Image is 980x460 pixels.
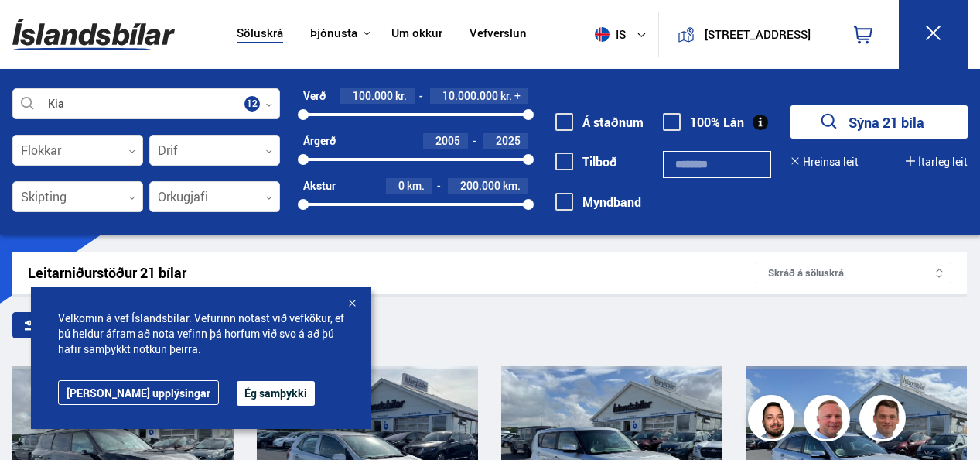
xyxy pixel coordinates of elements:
button: [STREET_ADDRESS] [701,28,814,41]
label: Myndband [555,195,641,209]
a: Vefverslun [470,26,527,43]
a: [STREET_ADDRESS] [668,12,825,57]
span: 200.000 [460,178,500,193]
span: + [514,90,521,102]
img: FbJEzSuNWCJXmdc-.webp [862,397,908,444]
button: is [589,12,658,57]
span: 2005 [435,133,460,148]
img: G0Ugv5HjCgRt.svg [12,9,175,60]
span: is [589,27,627,42]
span: kr. [500,90,512,102]
img: siFngHWaQ9KaOqBr.png [806,397,852,444]
span: 10.000.000 [442,88,498,103]
button: Hreinsa leit [790,156,859,168]
span: km. [503,180,521,192]
div: Skráð á söluskrá [756,263,951,283]
a: Söluskrá [237,26,283,43]
img: svg+xml;base64,PHN2ZyB4bWxucz0iaHR0cDovL3d3dy53My5vcmcvMjAwMC9zdmciIHdpZHRoPSI1MTIiIGhlaWdodD0iNT... [595,27,610,42]
img: nhp88E3Fdnt1Opn2.png [750,397,797,444]
span: kr. [395,90,407,102]
button: Ítarleg leit [906,156,968,168]
div: Árgerð [303,135,336,147]
span: Velkomin á vef Íslandsbílar. Vefurinn notast við vefkökur, ef þú heldur áfram að nota vefinn þá h... [58,311,344,357]
label: Tilboð [555,155,617,169]
span: 2025 [496,133,521,148]
a: Um okkur [391,26,442,43]
div: Verð [303,90,326,102]
span: 100.000 [353,88,393,103]
div: Leitarniðurstöður 21 bílar [28,265,756,281]
label: 100% Lán [663,115,744,129]
div: Akstur [303,180,336,192]
button: Sýna 21 bíla [790,105,968,139]
button: Ég samþykki [237,381,315,406]
a: [PERSON_NAME] upplýsingar [58,380,219,405]
div: Sía [12,312,74,338]
span: km. [407,180,425,192]
button: Þjónusta [310,26,357,41]
label: Á staðnum [555,115,644,129]
span: 0 [398,178,405,193]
